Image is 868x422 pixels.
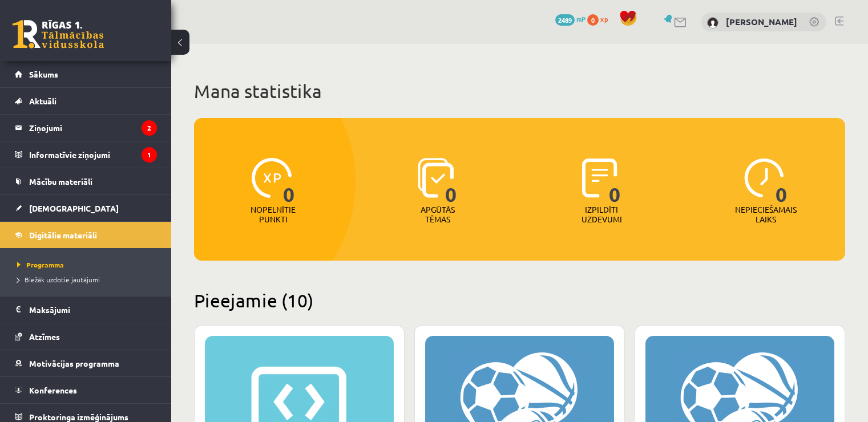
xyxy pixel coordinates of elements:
[15,222,157,248] a: Digitālie materiāli
[15,88,157,114] a: Aktuāli
[29,358,119,368] span: Motivācijas programma
[609,158,621,205] span: 0
[29,141,157,168] legend: Informatīvie ziņojumi
[29,412,128,422] span: Proktoringa izmēģinājums
[418,158,454,198] img: icon-learned-topics-4a711ccc23c960034f471b6e78daf4a3bad4a20eaf4de84257b87e66633f6470.svg
[15,195,157,221] a: [DEMOGRAPHIC_DATA]
[707,17,718,29] img: Jekaterina Larkina
[17,275,100,284] span: Biežāk uzdotie jautājumi
[194,289,845,311] h2: Pieejamie (10)
[726,16,797,27] a: [PERSON_NAME]
[445,158,457,205] span: 0
[735,205,797,224] p: Nepieciešamais laiks
[17,274,160,285] a: Biežāk uzdotie jautājumi
[29,385,77,395] span: Konferences
[15,377,157,403] a: Konferences
[252,158,292,198] img: icon-xp-0682a9bc20223a9ccc6f5883a126b849a74cddfe5390d2b41b4391c66f2066e7.svg
[415,205,460,224] p: Apgūtās tēmas
[251,205,296,224] p: Nopelnītie punkti
[15,323,157,350] a: Atzīmes
[29,115,157,141] legend: Ziņojumi
[142,120,157,136] i: 2
[579,205,624,224] p: Izpildīti uzdevumi
[776,158,788,205] span: 0
[29,230,97,240] span: Digitālie materiāli
[29,69,58,79] span: Sākums
[13,20,104,48] a: Rīgas 1. Tālmācības vidusskola
[587,14,613,23] a: 0 xp
[17,260,64,269] span: Programma
[29,176,92,186] span: Mācību materiāli
[744,158,784,198] img: icon-clock-7be60019b62300814b6bd22b8e044499b485619524d84068768e800edab66f18.svg
[587,14,599,26] span: 0
[15,115,157,141] a: Ziņojumi2
[283,158,295,205] span: 0
[29,96,56,106] span: Aktuāli
[576,14,586,23] span: mP
[142,147,157,163] i: 1
[15,297,157,323] a: Maksājumi
[15,350,157,376] a: Motivācijas programma
[17,259,160,270] a: Programma
[15,141,157,168] a: Informatīvie ziņojumi1
[555,14,575,26] span: 2489
[555,14,586,23] a: 2489 mP
[15,61,157,87] a: Sākums
[15,168,157,194] a: Mācību materiāli
[29,203,119,213] span: [DEMOGRAPHIC_DATA]
[29,331,60,342] span: Atzīmes
[600,14,608,23] span: xp
[194,80,845,103] h1: Mana statistika
[29,297,157,323] legend: Maksājumi
[582,158,617,198] img: icon-completed-tasks-ad58ae20a441b2904462921112bc710f1caf180af7a3daa7317a5a94f2d26646.svg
